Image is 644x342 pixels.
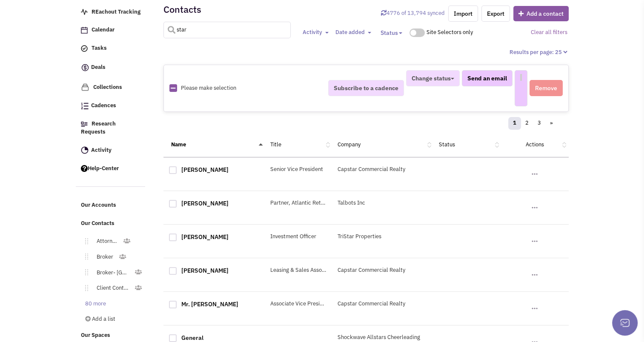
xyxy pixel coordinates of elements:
[81,120,116,135] span: Research Requests
[332,199,433,207] div: Talbots Inc
[81,146,89,154] img: Activity.png
[81,285,88,291] img: Move.png
[335,28,364,36] span: Date added
[181,334,203,342] a: General
[77,79,146,96] a: Collections
[439,141,455,148] a: Status
[81,202,116,209] span: Our Accounts
[270,141,281,148] a: Title
[181,233,229,241] a: [PERSON_NAME]
[300,28,331,37] button: Activity
[77,40,146,57] a: Tasks
[81,122,88,127] img: Research.png
[81,219,114,227] span: Our Contacts
[92,8,140,15] span: REachout Tracking
[92,26,114,34] span: Calendar
[265,266,332,274] div: Leasing & Sales Associates
[181,300,238,308] a: Mr. [PERSON_NAME]
[462,70,512,86] button: Send an email
[81,269,88,275] img: Move.png
[265,199,332,207] div: Partner, Atlantic Retail Properties, Atlantic Retail Properties
[332,233,433,241] div: TriStar Properties
[77,59,146,77] a: Deals
[530,80,563,96] button: Remove
[332,165,433,174] div: Capstar Commercial Realty
[481,6,510,22] a: Export
[81,331,110,339] span: Our Spaces
[93,83,122,91] span: Collections
[88,267,135,279] a: Broker- [GEOGRAPHIC_DATA]
[88,251,118,263] a: Broker
[91,102,116,109] span: Cadences
[181,84,236,91] span: Please make selection
[265,233,332,241] div: Investment Officer
[332,28,374,37] button: Date added
[77,4,146,20] a: REachout Tracking
[533,117,546,130] a: 3
[169,84,177,92] img: Rectangle.png
[91,146,112,154] span: Activity
[265,165,332,174] div: Senior Vice President
[338,141,361,148] a: Company
[302,28,322,36] span: Activity
[77,313,144,325] a: Add a list
[81,165,88,172] img: help.png
[77,22,146,38] a: Calendar
[81,83,89,91] img: icon-collection-lavender.png
[181,267,229,274] a: [PERSON_NAME]
[77,216,146,232] a: Our Contacts
[381,9,445,17] a: Sync contacts with Retailsphere
[81,254,88,259] img: Move.png
[513,6,569,21] button: Add a contact
[448,6,478,22] a: Import
[88,282,135,294] a: Client Contact
[171,141,186,148] a: Name
[521,117,533,130] a: 2
[526,141,544,148] a: Actions
[426,28,476,37] div: Site Selectors only
[328,80,404,96] button: Subscribe to a cadence
[77,116,146,140] a: Research Requests
[375,25,407,40] button: Status
[332,266,433,274] div: Capstar Commercial Realty
[181,199,229,207] a: [PERSON_NAME]
[332,333,433,342] div: Shockwave Allstars Cheerleading
[81,45,88,52] img: icon-tasks.png
[81,63,89,73] img: icon-deals.svg
[380,29,398,37] span: Status
[77,298,111,310] a: 80 more
[88,235,123,248] a: Attorney
[77,161,146,177] a: Help-Center
[77,197,146,214] a: Our Accounts
[81,103,89,109] img: Cadences_logo.png
[530,28,567,36] a: Clear all filters
[508,117,521,130] a: 1
[92,45,107,52] span: Tasks
[77,142,146,159] a: Activity
[181,166,229,174] a: [PERSON_NAME]
[77,98,146,114] a: Cadences
[81,27,88,34] img: Calendar.png
[163,22,291,38] input: Search contacts
[545,117,558,130] a: »
[81,238,88,244] img: Move.png
[332,300,433,308] div: Capstar Commercial Realty
[265,300,332,308] div: Associate Vice President & Associate Broker
[163,6,201,13] h2: Contacts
